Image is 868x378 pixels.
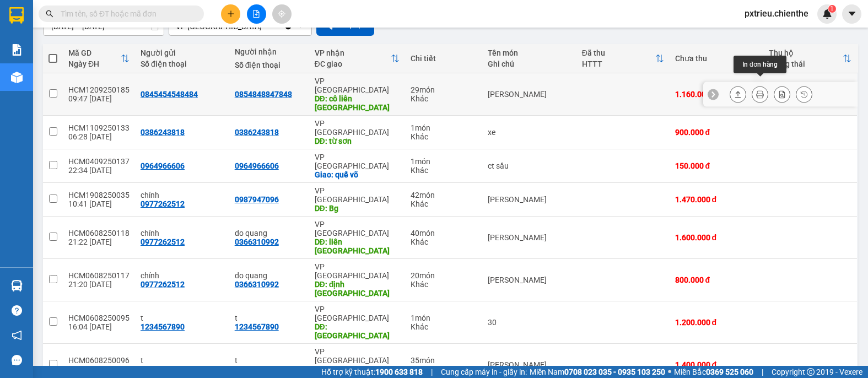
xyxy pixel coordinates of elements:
div: Chưa thu [675,54,758,63]
div: Giao hàng [730,86,746,102]
div: 1.200.000 đ [675,318,758,327]
div: t [141,314,224,322]
div: 1.160.000 đ [675,90,758,99]
div: VP [GEOGRAPHIC_DATA] [315,220,400,237]
div: thanh long [488,233,571,242]
span: notification [12,330,22,341]
div: 40 món [411,229,476,237]
span: | [762,366,763,378]
div: 0854848847848 [235,90,292,99]
div: Khác [411,199,476,208]
div: t [235,314,304,322]
div: 16:04 [DATE] [68,322,130,331]
span: ⚪️ [668,370,671,374]
div: 150.000 đ [675,161,758,170]
div: 0386243818 [235,128,279,137]
div: 21:20 [DATE] [68,280,130,289]
span: file-add [252,10,260,18]
div: 0964966606 [235,161,279,170]
div: Khác [411,94,476,103]
div: 0845454548484 [141,90,198,99]
div: 0366310992 [235,280,279,289]
span: caret-down [847,9,857,19]
img: warehouse-icon [11,280,23,291]
div: do quang [235,229,304,237]
div: 0977262512 [141,280,185,289]
div: VP [GEOGRAPHIC_DATA] [315,153,400,170]
strong: 0369 525 060 [706,368,753,376]
div: Khác [411,322,476,331]
input: Tìm tên, số ĐT hoặc mã đơn [61,8,191,20]
div: 0366310992 [235,237,279,246]
div: Ghi chú [488,60,571,68]
div: DĐ: cô liên bắc giang [315,94,400,112]
div: 0977262512 [141,199,185,208]
div: xe [488,128,571,137]
span: aim [278,10,285,18]
div: 0977262512 [141,237,185,246]
div: HCM0608250096 [68,356,130,365]
div: Thanh long [488,195,571,204]
div: VP [GEOGRAPHIC_DATA] [315,186,400,204]
div: chính [141,229,224,237]
div: DĐ: Bg [315,204,400,213]
span: 1 [830,5,834,13]
div: chính [141,191,224,199]
div: 0964966606 [141,161,185,170]
div: Khác [411,365,476,374]
div: VP [GEOGRAPHIC_DATA] [315,347,400,365]
div: HCM0608250095 [68,314,130,322]
div: t [235,356,304,365]
div: DĐ: bắc giang [315,322,400,340]
div: 16:06 [DATE] [68,365,130,374]
div: Khác [411,166,476,175]
div: 1.600.000 đ [675,233,758,242]
div: Khác [411,132,476,141]
div: 09:47 [DATE] [68,94,130,103]
div: 10:41 [DATE] [68,199,130,208]
div: 06:28 [DATE] [68,132,130,141]
div: DĐ: định bắc giang [315,280,400,298]
button: plus [221,4,240,24]
div: Thu hộ [769,48,843,57]
button: caret-down [842,4,861,24]
div: 1.400.000 đ [675,360,758,369]
span: | [431,366,433,378]
span: message [12,355,22,365]
div: ct sầu [488,161,571,170]
div: t [141,356,224,365]
img: warehouse-icon [11,72,23,83]
strong: 1900 633 818 [375,368,423,376]
div: Mã GD [68,48,121,57]
div: Trạng thái [769,60,843,68]
div: Người nhận [235,47,304,56]
th: Toggle SortBy [763,44,857,73]
span: Hỗ trợ kỹ thuật: [321,366,423,378]
span: Miền Bắc [674,366,753,378]
div: VP nhận [315,48,391,57]
div: HCM1209250185 [68,85,130,94]
div: Khác [411,280,476,289]
span: copyright [807,368,815,376]
div: VP [GEOGRAPHIC_DATA] [315,305,400,322]
div: 800.000 đ [675,276,758,284]
div: 1234567890 [235,365,279,374]
div: VP [GEOGRAPHIC_DATA] [315,77,400,94]
div: 35 món [411,356,476,365]
sup: 1 [828,5,836,13]
div: HCM0409250137 [68,157,130,166]
div: 22:34 [DATE] [68,166,130,175]
div: ĐC giao [315,60,391,68]
div: 1 món [411,123,476,132]
div: Số điện thoại [235,61,304,69]
div: 1 món [411,314,476,322]
th: Toggle SortBy [576,44,670,73]
div: HCM0608250118 [68,229,130,237]
span: Miền Nam [530,366,665,378]
div: Ngày ĐH [68,60,121,68]
img: solution-icon [11,44,23,56]
div: 1234567890 [141,365,185,374]
div: Người gửi [141,48,224,57]
div: DĐ: liên bắc giang [315,237,400,255]
div: 1234567890 [141,322,185,331]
